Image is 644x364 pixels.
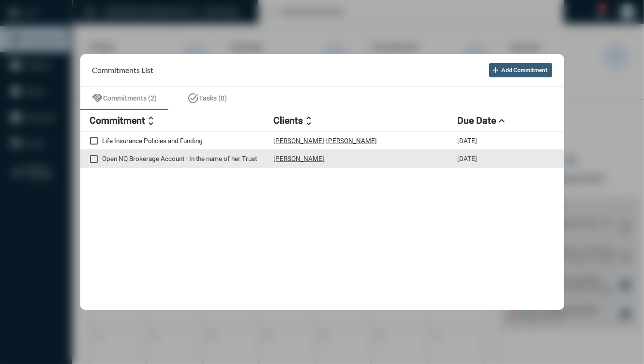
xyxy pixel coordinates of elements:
mat-icon: handshake [92,92,104,104]
mat-icon: expand_less [496,115,508,127]
h2: Clients [274,115,303,126]
p: [PERSON_NAME] [274,155,325,162]
p: [PERSON_NAME] [274,137,325,145]
h2: Commitment [90,115,146,126]
span: Commitments (2) [104,94,157,102]
p: Open NQ Brokerage Account - In the name of her Trust [103,155,274,162]
h2: Commitments List [92,65,154,74]
mat-icon: unfold_more [303,115,315,127]
mat-icon: add [491,65,501,75]
mat-icon: task_alt [188,92,199,104]
button: Add Commitment [489,63,552,77]
h2: Due Date [458,115,496,126]
p: - [325,137,327,145]
span: Tasks (0) [199,94,227,102]
p: Life Insurance Policies and Funding [103,137,274,145]
p: [PERSON_NAME] [327,137,377,145]
mat-icon: unfold_more [146,115,157,127]
p: [DATE] [458,137,478,145]
p: [DATE] [458,155,478,162]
